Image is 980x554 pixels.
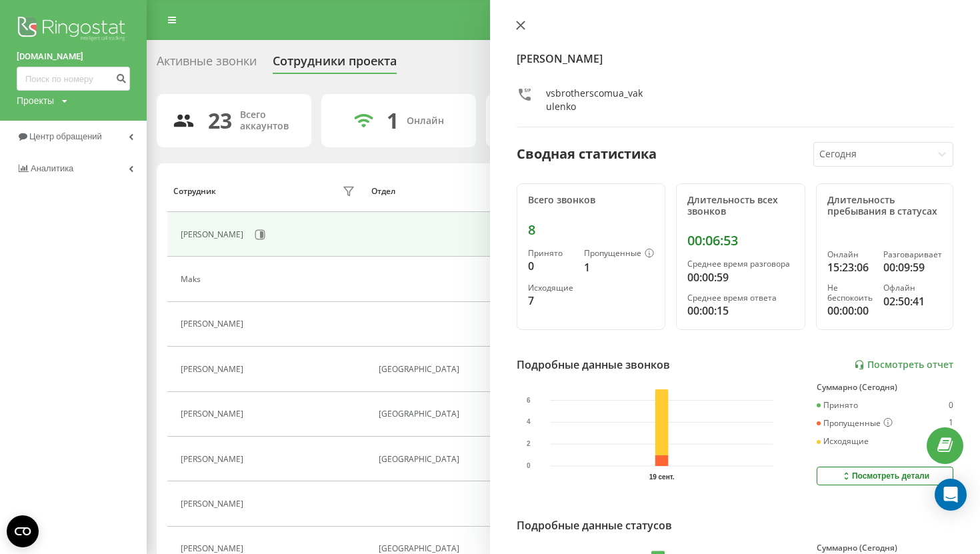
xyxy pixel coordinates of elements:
button: Посмотреть детали [817,467,953,485]
div: 7 [528,293,573,309]
text: 2 [527,440,531,447]
text: 19 сент. [649,473,675,481]
div: Подробные данные статусов [517,517,672,533]
div: [PERSON_NAME] [181,319,247,329]
input: Поиск по номеру [17,67,130,91]
div: 00:09:59 [883,259,942,275]
div: Проекты [17,94,54,107]
div: vsbrotherscomua_vakulenko [546,87,645,113]
div: Исходящие [528,283,573,293]
div: Всего звонков [528,195,654,206]
a: [DOMAIN_NAME] [17,50,130,63]
div: Пропущенные [817,418,893,429]
div: 1 [584,259,654,275]
div: Сотрудник [173,187,216,196]
span: Центр обращений [29,131,102,141]
div: Онлайн [827,250,873,259]
span: Аналитика [31,163,73,173]
div: Open Intercom Messenger [935,479,967,511]
img: Ringostat logo [17,13,130,47]
div: Maks [181,275,204,284]
div: Суммарно (Сегодня) [817,543,953,553]
div: Отдел [371,187,395,196]
div: [PERSON_NAME] [181,230,247,239]
div: Разговаривает [883,250,942,259]
div: Сводная статистика [517,144,657,164]
div: 00:00:15 [687,303,794,319]
div: Офлайн [883,283,942,293]
div: [PERSON_NAME] [181,455,247,464]
div: Онлайн [407,115,444,127]
div: 8 [528,222,654,238]
div: 15:23:06 [827,259,873,275]
div: [PERSON_NAME] [181,365,247,374]
div: Принято [817,401,858,410]
text: 6 [527,397,531,404]
div: Среднее время разговора [687,259,794,269]
div: Суммарно (Сегодня) [817,383,953,392]
div: Всего аккаунтов [240,109,295,132]
div: 00:00:00 [827,303,873,319]
div: 0 [528,258,573,274]
div: 02:50:41 [883,293,942,309]
div: Среднее время ответа [687,293,794,303]
div: 00:00:59 [687,269,794,285]
div: [GEOGRAPHIC_DATA] [379,455,507,464]
div: [GEOGRAPHIC_DATA] [379,409,507,419]
div: 1 [949,418,953,429]
div: Исходящие [817,437,869,446]
div: Принято [528,249,573,258]
div: Длительность пребывания в статусах [827,195,942,217]
div: Сотрудники проекта [273,54,397,75]
div: [GEOGRAPHIC_DATA] [379,365,507,374]
div: [PERSON_NAME] [181,544,247,553]
text: 0 [527,462,531,469]
div: 1 [387,108,399,133]
div: 0 [949,401,953,410]
div: Пропущенные [584,249,654,259]
div: Длительность всех звонков [687,195,794,217]
div: [PERSON_NAME] [181,499,247,509]
div: Не беспокоить [827,283,873,303]
h4: [PERSON_NAME] [517,51,953,67]
div: Посмотреть детали [841,471,929,481]
div: [GEOGRAPHIC_DATA] [379,544,507,553]
div: 23 [208,108,232,133]
div: Подробные данные звонков [517,357,670,373]
div: [PERSON_NAME] [181,409,247,419]
a: Посмотреть отчет [854,359,953,371]
div: Активные звонки [157,54,257,75]
button: Open CMP widget [7,515,39,547]
div: 00:06:53 [687,233,794,249]
text: 4 [527,419,531,426]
